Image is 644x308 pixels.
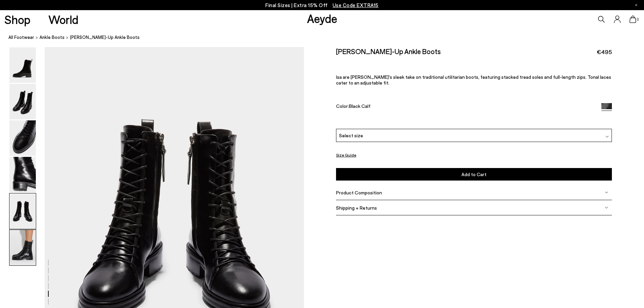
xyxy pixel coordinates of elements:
[9,193,36,229] img: Isa Lace-Up Ankle Boots - Image 5
[336,74,611,86] span: Isa are [PERSON_NAME]'s sleek take on traditional utilitarian boots, featuring stacked tread sole...
[339,132,363,139] span: Select size
[336,190,382,195] span: Product Composition
[9,47,36,83] img: Isa Lace-Up Ankle Boots - Image 1
[605,191,608,194] img: svg%3E
[8,34,34,41] a: All Footwear
[9,120,36,156] img: Isa Lace-Up Ankle Boots - Image 3
[336,47,441,55] h2: [PERSON_NAME]-Up Ankle Boots
[9,157,36,192] img: Isa Lace-Up Ankle Boots - Image 4
[48,14,78,25] a: World
[461,171,486,177] span: Add to Cart
[636,18,640,21] span: 0
[336,103,593,111] div: Color:
[629,16,636,23] a: 0
[40,34,65,40] span: Ankle Boots
[9,84,36,119] img: Isa Lace-Up Ankle Boots - Image 2
[307,11,337,25] a: Aeyde
[336,205,377,211] span: Shipping + Returns
[8,28,644,47] nav: breadcrumb
[597,48,612,56] span: €495
[40,34,65,41] a: Ankle Boots
[336,151,356,159] button: Size Guide
[349,103,371,109] span: Black Calf
[4,14,30,25] a: Shop
[265,1,379,9] p: Final Sizes | Extra 15% Off
[333,2,379,8] span: Navigate to /collections/ss25-final-sizes
[70,34,140,41] span: [PERSON_NAME]-Up Ankle Boots
[336,168,612,181] button: Add to Cart
[9,230,36,265] img: Isa Lace-Up Ankle Boots - Image 6
[605,135,609,138] img: svg%3E
[605,206,608,209] img: svg%3E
